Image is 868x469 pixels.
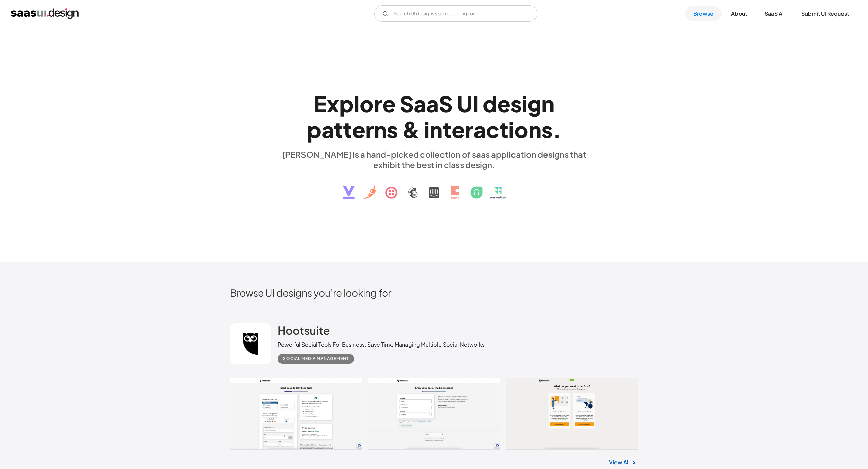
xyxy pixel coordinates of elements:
div: Social Media Management [283,355,349,363]
a: Hootsuite [278,323,330,340]
img: text, icon, saas logo [331,170,537,205]
a: Submit UI Request [793,6,857,21]
a: About [723,6,755,21]
a: View All [609,458,630,466]
input: Search UI designs you're looking for... [374,5,537,22]
h2: Hootsuite [278,323,330,337]
a: Browse [685,6,722,21]
a: SaaS Ai [757,6,792,21]
div: Powerful Social Tools For Business. Save Time Managing Multiple Social Networks [278,340,485,349]
h1: Explore SaaS UI design patterns & interactions. [278,90,590,143]
h2: Browse UI designs you’re looking for [230,287,638,299]
div: [PERSON_NAME] is a hand-picked collection of saas application designs that exhibit the best in cl... [278,149,590,170]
